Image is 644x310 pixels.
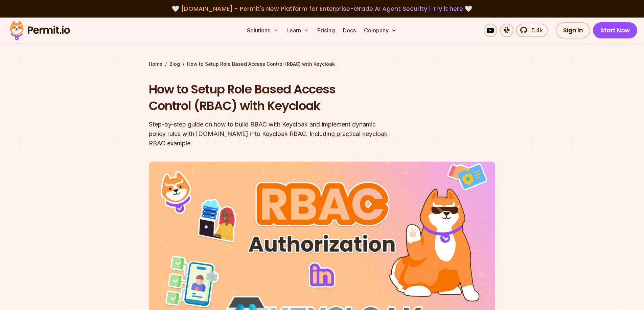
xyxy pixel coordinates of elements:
div: Step-by-step guide on how to build RBAC with Keycloak and implement dynamic policy rules with [DO... [149,120,409,148]
span: 5.4k [528,26,543,34]
button: Solutions [244,24,281,37]
a: Blog [169,61,180,67]
h1: How to Setup Role Based Access Control (RBAC) with Keycloak [149,81,409,114]
a: Docs [340,24,359,37]
a: Pricing [315,24,338,37]
div: 🤍 🤍 [16,4,628,13]
a: Home [149,61,162,67]
span: [DOMAIN_NAME] - Permit's New Platform for Enterprise-Grade AI Agent Security | [181,4,463,13]
a: 5.4k [516,24,548,37]
button: Company [361,24,399,37]
img: Permit logo [7,19,73,42]
button: Learn [284,24,312,37]
div: / / [149,61,495,67]
a: Start Now [593,22,637,38]
a: Try it here [433,4,463,13]
a: Sign In [556,22,591,38]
